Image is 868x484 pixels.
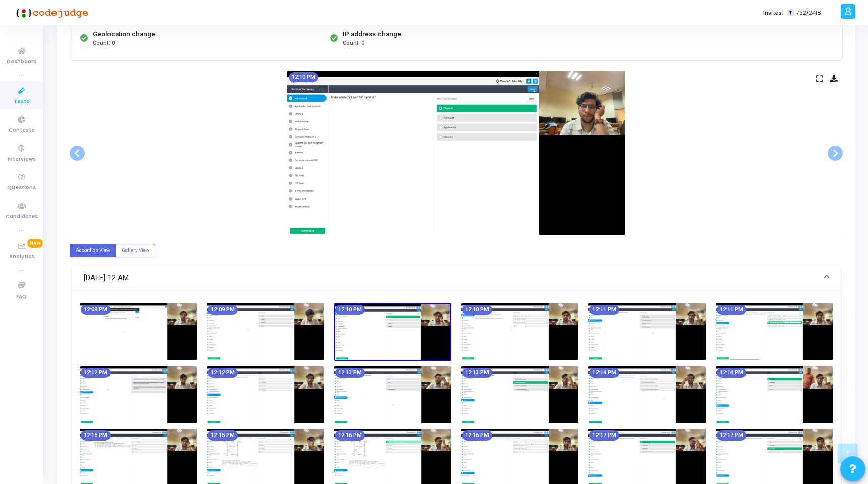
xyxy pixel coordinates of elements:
[208,368,238,378] mat-chip: 12:12 PM
[588,303,706,360] img: screenshot-1756795261802.jpeg
[81,305,111,315] mat-chip: 12:09 PM
[208,430,238,441] mat-chip: 12:15 PM
[787,9,794,17] span: T
[116,244,155,257] label: Gallery View
[462,305,492,315] mat-chip: 12:10 PM
[289,72,318,82] mat-chip: 12:10 PM
[287,71,625,235] img: screenshot-1756795201819.jpeg
[70,244,116,257] label: Accordion View
[207,303,324,360] img: screenshot-1756795171833.jpeg
[589,368,619,378] mat-chip: 12:14 PM
[72,266,841,291] mat-expansion-panel-header: [DATE] 12 AM
[717,305,746,315] mat-chip: 12:11 PM
[335,368,365,378] mat-chip: 12:13 PM
[716,366,833,423] img: screenshot-1756795471856.jpeg
[207,366,324,423] img: screenshot-1756795351839.jpeg
[462,368,492,378] mat-chip: 12:13 PM
[93,39,115,48] span: Count: 0
[335,430,365,441] mat-chip: 12:16 PM
[717,368,746,378] mat-chip: 12:14 PM
[461,303,578,360] img: screenshot-1756795231817.jpeg
[796,9,821,17] span: 732/2418
[589,305,619,315] mat-chip: 12:11 PM
[588,366,706,423] img: screenshot-1756795441848.jpeg
[589,430,619,441] mat-chip: 12:17 PM
[334,366,451,423] img: screenshot-1756795381782.jpeg
[343,29,401,39] div: IP address change
[93,29,155,39] div: Geolocation change
[16,293,27,301] span: FAQ
[27,239,43,248] span: New
[462,430,492,441] mat-chip: 12:16 PM
[81,430,111,441] mat-chip: 12:15 PM
[7,58,37,66] span: Dashboard
[335,305,365,315] mat-chip: 12:10 PM
[84,272,817,284] mat-panel-title: [DATE] 12 AM
[208,305,238,315] mat-chip: 12:09 PM
[9,253,34,261] span: Analytics
[8,155,36,164] span: Interviews
[80,366,197,423] img: screenshot-1756795321839.jpeg
[461,366,578,423] img: screenshot-1756795411847.jpeg
[14,98,29,106] span: Tests
[80,303,197,360] img: screenshot-1756795141416.jpeg
[81,368,111,378] mat-chip: 12:12 PM
[716,303,833,360] img: screenshot-1756795291802.jpeg
[717,430,746,441] mat-chip: 12:17 PM
[7,184,36,192] span: Questions
[6,213,38,221] span: Candidates
[334,303,451,361] img: screenshot-1756795201819.jpeg
[343,39,364,48] span: Count: 0
[9,126,34,135] span: Contests
[763,9,783,17] label: Invites:
[13,3,88,23] img: logo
